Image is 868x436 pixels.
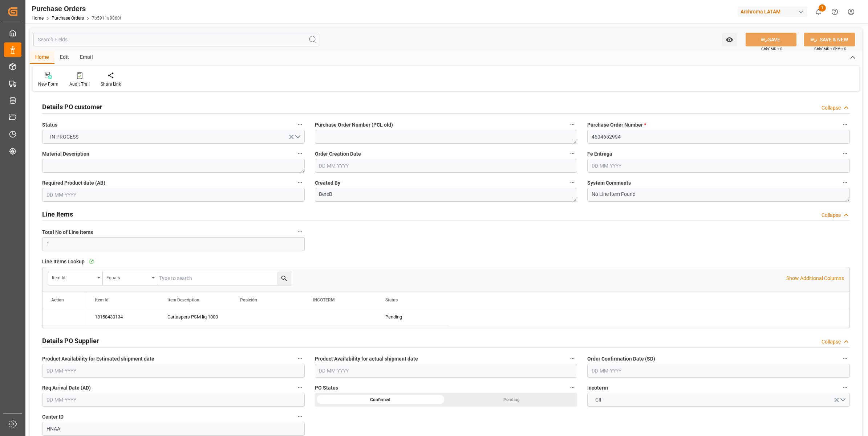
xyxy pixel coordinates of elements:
[33,33,319,46] input: Search Fields
[568,120,577,129] button: Purchase Order Number (PCL old)
[103,271,157,285] button: open menu
[819,4,826,12] span: 1
[313,297,335,303] span: INCOTERM
[315,364,577,378] input: DD-MM-YYYY
[42,188,305,202] input: DD-MM-YYYY
[587,150,612,158] span: Fe Entrega
[30,52,54,64] div: Home
[240,297,257,303] span: Posición
[167,297,199,303] span: Item Description
[295,178,305,187] button: Required Product date (AB)
[295,354,305,363] button: Product Availability for Estimated shipment date
[822,211,841,219] div: Collapse
[822,104,841,112] div: Collapse
[804,33,855,46] button: SAVE & NEW
[277,271,291,285] button: search button
[587,121,646,129] span: Purchase Order Number
[42,308,86,325] div: Press SPACE to select this row.
[840,354,850,363] button: Order Confirmation Date (SD)
[95,297,109,303] span: Item Id
[315,355,418,363] span: Product Availability for actual shipment date
[587,179,631,187] span: System Comments
[51,297,64,303] div: Action
[42,355,154,363] span: Product Availability for Estimated shipment date
[52,16,84,21] a: Purchase Orders
[86,308,449,325] div: Press SPACE to select this row.
[722,33,737,46] button: open menu
[54,52,74,64] div: Edit
[810,4,827,20] button: show 1 new notifications
[840,120,850,129] button: Purchase Order Number *
[42,179,105,187] span: Required Product date (AB)
[786,275,844,282] p: Show Additional Columns
[315,121,393,129] span: Purchase Order Number (PCL old)
[295,412,305,421] button: Center ID
[738,7,807,17] div: Archroma LATAM
[840,178,850,187] button: System Comments
[822,338,841,346] div: Collapse
[32,16,44,21] a: Home
[568,354,577,363] button: Product Availability for actual shipment date
[315,188,577,202] textarea: BereB
[315,384,338,392] span: PO Status
[315,159,577,173] input: DD-MM-YYYY
[159,308,231,325] div: Cartaspers PSM liq 1000
[38,81,58,87] div: New Form
[74,52,98,64] div: Email
[814,46,846,52] span: Ctrl/CMD + Shift + S
[52,273,95,281] div: Item Id
[827,4,843,20] button: Help Center
[315,150,361,158] span: Order Creation Date
[315,393,446,407] div: Confirmed
[568,178,577,187] button: Created By
[738,5,810,18] button: Archroma LATAM
[48,271,103,285] button: open menu
[32,3,121,14] div: Purchase Orders
[840,383,850,392] button: Incoterm
[295,227,305,236] button: Total No of Line Items
[295,120,305,129] button: Status
[587,188,850,202] textarea: No Line Item Found
[587,384,608,392] span: Incoterm
[587,159,850,173] input: DD-MM-YYYY
[42,150,89,158] span: Material Description
[101,81,121,87] div: Share Link
[746,33,796,46] button: SAVE
[295,149,305,158] button: Material Description
[42,364,305,378] input: DD-MM-YYYY
[568,383,577,392] button: PO Status
[42,121,57,129] span: Status
[42,258,85,266] span: Line Items Lookup
[377,308,449,325] div: Pending
[592,396,607,404] span: CIF
[761,46,782,52] span: Ctrl/CMD + S
[568,149,577,158] button: Order Creation Date
[42,209,73,219] h2: Line Items
[840,149,850,158] button: Fe Entrega
[42,102,102,112] h2: Details PO customer
[106,273,149,281] div: Equals
[315,179,340,187] span: Created By
[86,308,159,325] div: 18158430134
[42,130,305,144] button: open menu
[385,297,398,303] span: Status
[587,364,850,378] input: DD-MM-YYYY
[46,133,82,141] span: IN PROCESS
[42,229,93,236] span: Total No of Line Items
[587,393,850,407] button: open menu
[42,384,91,392] span: Req Arrival Date (AD)
[42,413,64,421] span: Center ID
[69,81,90,87] div: Audit Trail
[157,271,291,285] input: Type to search
[42,336,99,346] h2: Details PO Supplier
[295,383,305,392] button: Req Arrival Date (AD)
[587,355,655,363] span: Order Confirmation Date (SD)
[446,393,577,407] div: Pending
[42,393,305,407] input: DD-MM-YYYY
